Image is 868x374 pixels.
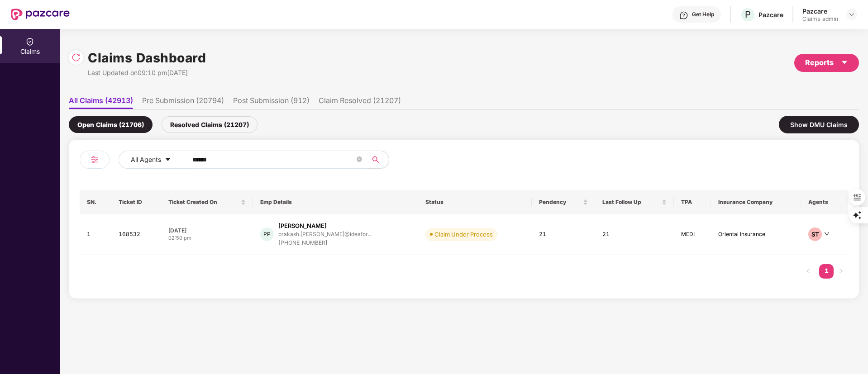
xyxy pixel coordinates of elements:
th: Pendency [532,190,595,214]
span: down [824,231,830,237]
span: Last Follow Up [602,199,660,206]
span: close-circle [357,156,362,162]
th: Agents [801,190,848,214]
div: Pazcare [802,7,838,15]
img: svg+xml;base64,PHN2ZyBpZD0iQ2xhaW0iIHhtbG5zPSJodHRwOi8vd3d3LnczLm9yZy8yMDAwL3N2ZyIgd2lkdGg9IjIwIi... [25,37,34,46]
img: New Pazcare Logo [11,9,70,20]
span: Ticket Created On [168,199,239,206]
img: svg+xml;base64,PHN2ZyBpZD0iRHJvcGRvd24tMzJ4MzIiIHhtbG5zPSJodHRwOi8vd3d3LnczLm9yZy8yMDAwL3N2ZyIgd2... [848,11,855,18]
th: Last Follow Up [595,190,674,214]
span: P [745,9,751,20]
div: Pazcare [758,10,783,19]
img: svg+xml;base64,PHN2ZyBpZD0iSGVscC0zMngzMiIgeG1sbnM9Imh0dHA6Ly93d3cudzMub3JnLzIwMDAvc3ZnIiB3aWR0aD... [679,11,688,20]
div: Claims_admin [802,15,838,23]
th: Ticket Created On [161,190,253,214]
span: close-circle [357,156,362,164]
div: ST [808,227,822,241]
div: Get Help [692,11,714,18]
span: Pendency [539,199,581,206]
